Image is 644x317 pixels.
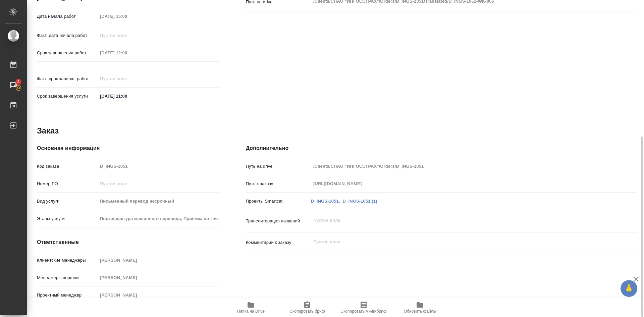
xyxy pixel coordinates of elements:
[37,75,98,82] p: Факт. срок заверш. работ
[311,179,604,189] input: Пустое поле
[98,161,219,171] input: Пустое поле
[98,196,219,206] input: Пустое поле
[246,218,311,224] p: Транслитерация названий
[98,273,219,282] input: Пустое поле
[37,180,98,187] p: Номер РО
[37,238,219,246] h4: Ответственные
[37,215,98,222] p: Этапы услуги
[311,161,604,171] input: Пустое поле
[623,281,635,296] span: 🙏
[237,309,265,314] span: Папка на Drive
[37,292,98,299] p: Проектный менеджер
[98,74,156,84] input: Пустое поле
[289,309,325,314] span: Скопировать бриф
[246,163,311,170] p: Путь на drive
[311,199,340,204] a: D_INGS-1051,
[98,255,219,265] input: Пустое поле
[37,144,219,152] h4: Основная информация
[37,32,98,39] p: Факт. дата начала работ
[37,274,98,281] p: Менеджеры верстки
[223,298,279,317] button: Папка на Drive
[98,179,219,189] input: Пустое поле
[98,11,156,21] input: Пустое поле
[98,31,156,40] input: Пустое поле
[246,198,311,205] p: Проекты Smartcat
[246,144,637,152] h4: Дополнительно
[98,48,156,58] input: Пустое поле
[37,125,59,136] h2: Заказ
[246,180,311,187] p: Путь к заказу
[13,78,23,85] span: 2
[37,257,98,264] p: Клиентские менеджеры
[98,91,156,101] input: ✎ Введи что-нибудь
[335,298,392,317] button: Скопировать мини-бриф
[2,77,25,94] a: 2
[98,290,219,300] input: Пустое поле
[37,13,98,20] p: Дата начала работ
[37,163,98,170] p: Код заказа
[98,214,219,223] input: Пустое поле
[343,199,377,204] a: D_INGS-1051 (1)
[37,50,98,56] p: Срок завершения работ
[246,239,311,246] p: Комментарий к заказу
[392,298,448,317] button: Обновить файлы
[37,93,98,100] p: Срок завершения услуги
[37,198,98,205] p: Вид услуги
[404,309,436,314] span: Обновить файлы
[279,298,335,317] button: Скопировать бриф
[621,280,637,297] button: 🙏
[340,309,386,314] span: Скопировать мини-бриф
